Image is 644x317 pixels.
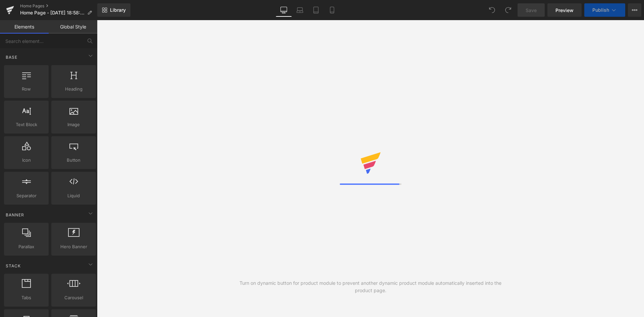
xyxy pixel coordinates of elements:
span: Carousel [53,294,94,301]
span: Publish [592,7,609,13]
div: Turn on dynamic button for product module to prevent another dynamic product module automatically... [234,279,507,294]
span: Icon [6,157,47,164]
span: Text Block [6,121,47,128]
a: Tablet [308,3,324,17]
a: Global Style [49,20,97,34]
button: Redo [501,3,515,17]
span: Tabs [6,294,47,301]
span: Preview [555,7,574,14]
a: New Library [97,3,130,17]
a: Desktop [276,3,292,17]
span: Separator [6,192,47,199]
a: Mobile [324,3,340,17]
a: Preview [547,3,582,17]
span: Parallax [6,243,47,250]
span: Liquid [53,192,94,199]
span: Hero Banner [53,243,94,250]
a: Laptop [292,3,308,17]
span: Banner [5,212,25,218]
span: Row [6,86,47,93]
span: Image [53,121,94,128]
a: Home Pages [20,3,97,9]
span: Save [526,7,537,14]
span: Button [53,157,94,164]
span: Stack [5,263,21,269]
span: Base [5,54,18,60]
span: Heading [53,86,94,93]
span: Library [110,7,126,13]
button: More [628,3,641,17]
button: Publish [584,3,625,17]
span: Home Page - [DATE] 18:58:39 [20,10,85,15]
button: Undo [485,3,499,17]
